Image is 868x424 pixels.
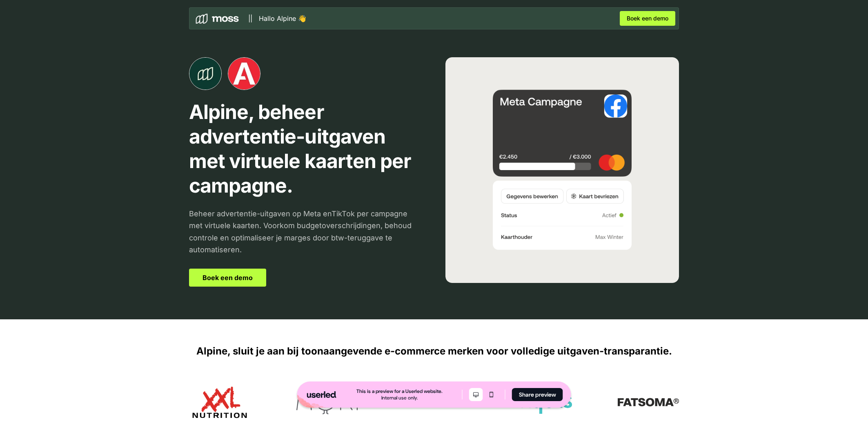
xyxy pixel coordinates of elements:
[189,208,423,256] p: Beheer advertentie-uitgaven op Meta enTikTok per campagne met virtuele kaarten. Voorkom budgetove...
[248,13,252,23] p: ||
[512,388,563,401] button: Share preview
[469,388,483,401] button: Desktop mode
[381,395,418,401] div: Internal use only.
[259,13,306,23] p: Hallo Alpine 👋
[620,11,675,26] a: Boek een demo
[196,344,672,359] p: Alpine, sluit je aan bij toonaangevende e-commerce merken voor volledige uitgaven-transparantie.
[485,388,499,401] button: Mobile mode
[189,100,423,198] p: Alpine, beheer advertentie-uitgaven met virtuele kaarten per campagne.
[189,269,266,287] a: Boek een demo
[356,388,443,395] div: This is a preview for a Userled website.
